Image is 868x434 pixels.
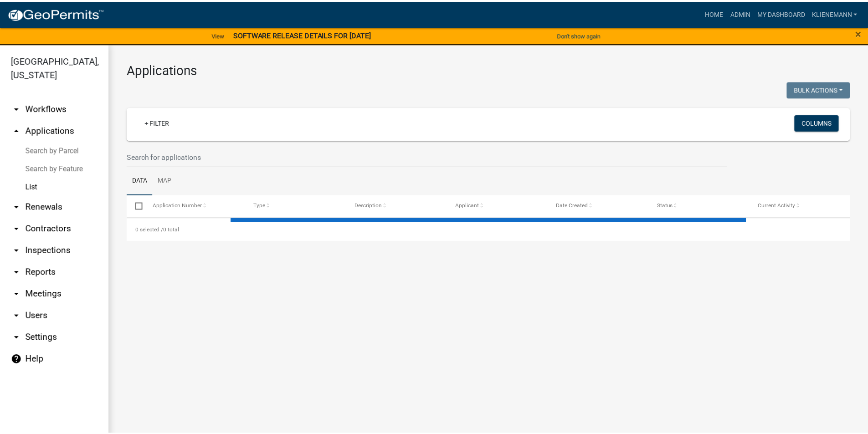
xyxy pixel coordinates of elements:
[139,114,178,131] a: + Filter
[11,125,22,136] i: arrow_drop_up
[145,195,247,217] datatable-header-cell: Application Number
[11,103,22,114] i: arrow_drop_down
[560,202,592,209] span: Date Created
[128,62,857,77] h3: Applications
[11,311,22,322] i: arrow_drop_down
[558,27,609,42] button: Don't show again
[862,27,868,38] button: Close
[357,202,385,209] span: Description
[128,166,154,195] a: Data
[154,166,178,195] a: Map
[662,202,678,209] span: Status
[256,202,267,209] span: Type
[128,148,733,166] input: Search for applications
[154,202,204,209] span: Application Number
[11,289,22,300] i: arrow_drop_down
[459,202,483,209] span: Applicant
[11,223,22,234] i: arrow_drop_down
[755,195,857,217] datatable-header-cell: Current Activity
[210,27,230,42] a: View
[801,114,845,131] button: Columns
[552,195,653,217] datatable-header-cell: Date Created
[732,5,760,22] a: Admin
[815,5,868,22] a: klienemann
[128,218,857,241] div: 0 total
[760,5,815,22] a: My Dashboard
[862,26,868,39] span: ×
[450,195,552,217] datatable-header-cell: Applicant
[235,30,374,39] strong: SOFTWARE RELEASE DETAILS FOR [DATE]
[11,245,22,256] i: arrow_drop_down
[653,195,755,217] datatable-header-cell: Status
[136,226,164,233] span: 0 selected /
[11,354,22,365] i: help
[793,81,857,97] button: Bulk Actions
[349,195,450,217] datatable-header-cell: Description
[11,201,22,212] i: arrow_drop_down
[247,195,348,217] datatable-header-cell: Type
[707,5,732,22] a: Home
[128,195,145,217] datatable-header-cell: Select
[11,267,22,278] i: arrow_drop_down
[11,332,22,343] i: arrow_drop_down
[764,202,801,209] span: Current Activity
